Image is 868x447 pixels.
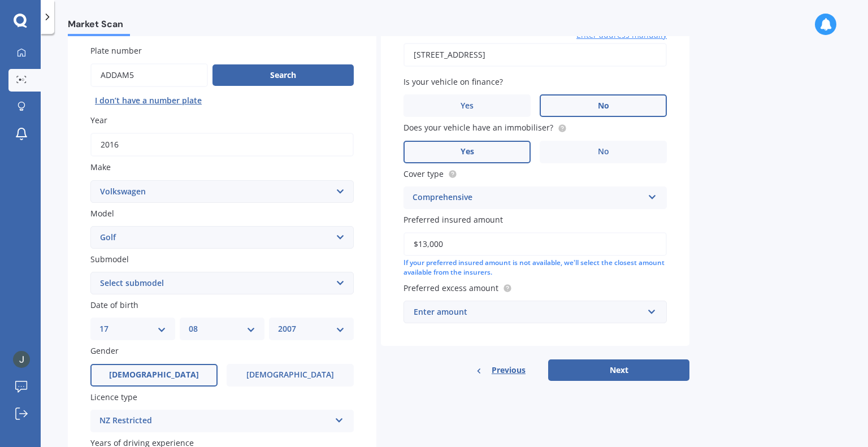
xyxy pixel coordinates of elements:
[90,45,142,56] span: Plate number
[403,168,444,179] span: Cover type
[403,258,667,277] div: If your preferred insured amount is not available, we'll select the closest amount available from...
[403,232,667,256] input: Enter amount
[90,162,111,173] span: Make
[246,370,334,380] span: [DEMOGRAPHIC_DATA]
[598,147,609,157] span: No
[90,208,114,219] span: Model
[90,254,129,264] span: Submodel
[403,76,503,87] span: Is your vehicle on finance?
[492,362,526,379] span: Previous
[90,92,206,110] button: I don’t have a number plate
[403,283,498,293] span: Preferred excess amount
[461,147,474,157] span: Yes
[461,101,474,111] span: Yes
[413,191,643,205] div: Comprehensive
[90,133,354,157] input: YYYY
[109,370,199,380] span: [DEMOGRAPHIC_DATA]
[99,414,330,428] div: NZ Restricted
[90,346,119,357] span: Gender
[13,351,30,368] img: ACg8ocIz6tsvEm-t9fGfQG94xvX2gte5glT1vpqZ-HAlyYll7kAm3Q=s96-c
[212,64,354,86] button: Search
[90,392,137,402] span: Licence type
[548,359,689,381] button: Next
[414,306,643,318] div: Enter amount
[403,43,667,67] input: Enter address
[403,214,503,225] span: Preferred insured amount
[403,123,553,133] span: Does your vehicle have an immobiliser?
[90,115,107,125] span: Year
[598,101,609,111] span: No
[68,19,130,34] span: Market Scan
[90,300,138,310] span: Date of birth
[90,63,208,87] input: Enter plate number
